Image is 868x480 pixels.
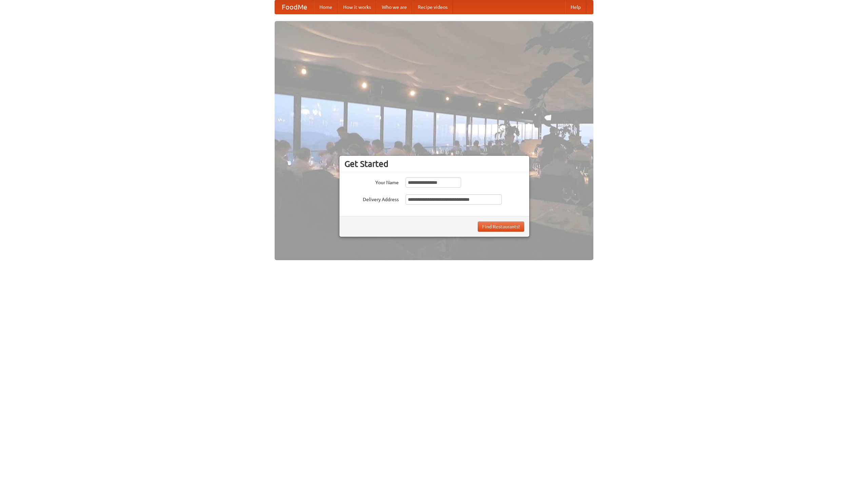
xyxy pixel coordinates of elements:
a: Recipe videos [412,0,453,14]
label: Your Name [344,177,399,186]
button: Find Restaurants! [478,222,524,232]
a: How it works [338,0,376,14]
a: Who we are [376,0,412,14]
label: Delivery Address [344,194,399,203]
a: Home [314,0,338,14]
a: FoodMe [275,0,314,14]
h3: Get Started [344,159,524,169]
a: Help [565,0,586,14]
